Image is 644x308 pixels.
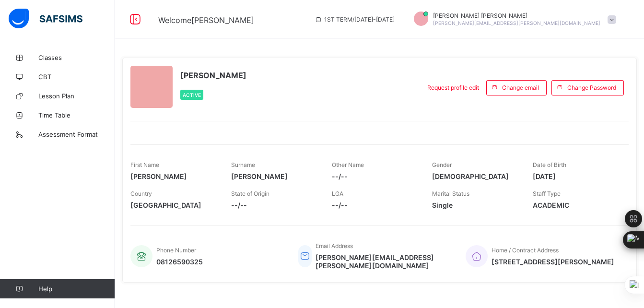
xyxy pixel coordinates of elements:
span: [PERSON_NAME] [130,172,217,180]
span: [PERSON_NAME] [180,71,246,80]
span: Assessment Format [38,130,115,138]
span: LGA [332,190,343,197]
span: Lesson Plan [38,92,115,100]
span: [PERSON_NAME] [231,172,317,180]
span: First Name [130,161,159,168]
span: Staff Type [533,190,561,197]
span: [DATE] [533,172,619,180]
span: Date of Birth [533,161,566,168]
img: safsims [9,9,82,29]
span: Email Address [316,242,353,249]
span: Change email [502,84,539,91]
span: session/term information [315,16,395,23]
span: --/-- [332,201,418,209]
span: [PERSON_NAME][EMAIL_ADDRESS][PERSON_NAME][DOMAIN_NAME] [433,20,600,26]
span: Help [38,285,115,293]
span: [PERSON_NAME] [PERSON_NAME] [433,12,600,19]
span: [GEOGRAPHIC_DATA] [130,201,217,209]
span: State of Origin [231,190,269,197]
span: Classes [38,54,115,61]
span: Time Table [38,111,115,119]
div: SamuelOnwuka [404,12,621,27]
span: Gender [432,161,452,168]
span: [PERSON_NAME][EMAIL_ADDRESS][PERSON_NAME][DOMAIN_NAME] [316,253,452,270]
span: Change Password [567,84,616,91]
span: Marital Status [432,190,469,197]
span: Country [130,190,152,197]
span: ACADEMIC [533,201,619,209]
span: CBT [38,73,115,81]
span: [DEMOGRAPHIC_DATA] [432,172,518,180]
span: Request profile edit [427,84,479,91]
span: Single [432,201,518,209]
span: Phone Number [156,247,196,254]
span: Surname [231,161,255,168]
span: --/-- [231,201,317,209]
span: [STREET_ADDRESS][PERSON_NAME] [492,258,614,266]
span: Active [183,92,201,98]
span: Other Name [332,161,364,168]
span: --/-- [332,172,418,180]
span: 08126590325 [156,258,203,266]
span: Home / Contract Address [492,247,559,254]
span: Welcome [PERSON_NAME] [158,15,254,25]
